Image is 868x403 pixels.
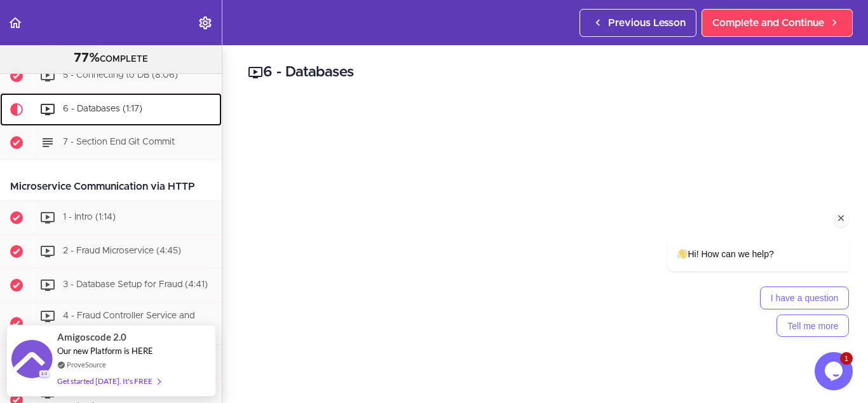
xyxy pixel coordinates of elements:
[11,340,53,381] img: provesource social proof notification image
[627,122,855,346] iframe: chat widget
[608,15,686,31] span: Previous Lesson
[74,52,100,64] span: 77%
[580,9,696,37] a: Previous Lesson
[63,247,181,256] span: 2 - Fraud Microservice (4:45)
[57,374,160,388] div: Get started [DATE]. It's FREE
[57,330,126,344] span: Amigoscode 2.0
[67,359,106,370] a: ProveSource
[63,105,142,114] span: 6 - Databases (1:17)
[16,50,206,67] div: COMPLETE
[63,71,178,80] span: 5 - Connecting to DB (8:06)
[8,15,23,31] svg: Back to course curriculum
[198,15,213,31] svg: Settings Menu
[248,62,843,83] h2: 6 - Databases
[815,352,855,390] iframe: chat widget
[702,9,853,37] a: Complete and Continue
[63,138,175,147] span: 7 - Section End Git Commit
[57,346,153,356] span: Our new Platform is HERE
[63,281,208,290] span: 3 - Database Setup for Fraud (4:41)
[40,312,194,336] span: 4 - Fraud Controller Service and Repository (7:41)
[63,213,116,222] span: 1 - Intro (1:14)
[712,15,824,31] span: Complete and Continue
